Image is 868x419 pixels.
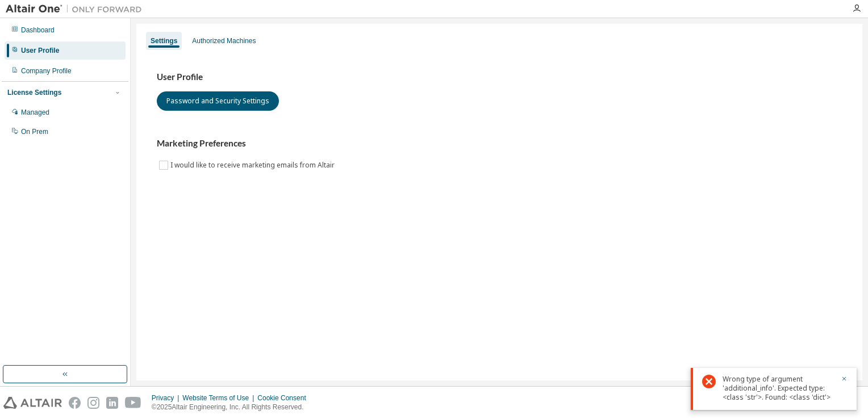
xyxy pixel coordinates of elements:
[152,393,182,403] div: Privacy
[152,403,313,412] p: © 2025 Altair Engineering, Inc. All Rights Reserved.
[21,108,49,117] div: Managed
[192,36,256,45] div: Authorized Machines
[3,397,62,409] img: altair_logo.svg
[723,375,834,402] div: Wrong type of argument 'additional_info'. Expected type: <class 'str'>. Found: <class 'dict'>
[125,397,141,409] img: youtube.svg
[157,91,279,111] button: Password and Security Settings
[151,36,177,45] div: Settings
[21,46,59,55] div: User Profile
[21,26,55,35] div: Dashboard
[182,393,257,403] div: Website Terms of Use
[257,393,312,403] div: Cookie Consent
[69,397,81,409] img: facebook.svg
[21,66,72,76] div: Company Profile
[106,397,118,409] img: linkedin.svg
[6,3,148,15] img: Altair One
[157,138,842,149] h3: Marketing Preferences
[7,88,61,97] div: License Settings
[87,397,99,409] img: instagram.svg
[21,127,48,136] div: On Prem
[170,158,337,172] label: I would like to receive marketing emails from Altair
[157,72,842,83] h3: User Profile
